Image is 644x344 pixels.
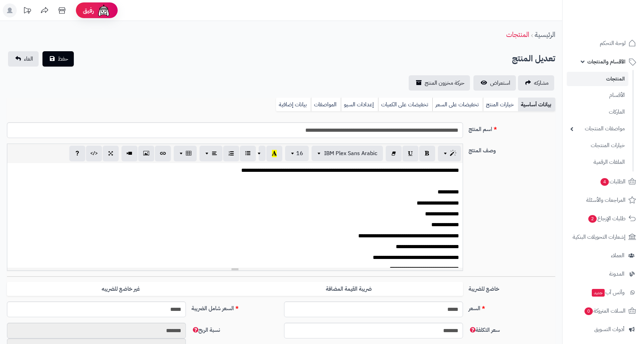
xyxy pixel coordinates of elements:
[8,51,39,67] a: الغاء
[567,284,640,301] a: وآتس آبجديد
[235,282,463,296] label: ضريبة القيمة المضافة
[588,215,597,223] span: 2
[24,55,33,63] span: الغاء
[97,3,111,17] img: ai-face.png
[592,289,605,297] span: جديد
[483,98,518,112] a: خيارات المنتج
[490,79,510,87] span: استعراض
[584,306,626,316] span: السلات المتروكة
[567,88,628,103] a: الأقسام
[567,138,628,153] a: خيارات المنتجات
[535,29,555,40] a: الرئيسية
[296,149,303,158] span: 16
[567,35,640,52] a: لوحة التحكم
[567,303,640,319] a: السلات المتروكة0
[432,98,483,112] a: تخفيضات على السعر
[506,29,529,40] a: المنتجات
[567,121,628,136] a: مواصفات المنتجات
[567,266,640,282] a: المدونة
[324,149,377,158] span: IBM Plex Sans Arabic
[466,144,558,155] label: وصف المنتج
[518,98,555,112] a: بيانات أساسية
[473,75,516,91] a: استعراض
[611,251,625,260] span: العملاء
[587,57,626,67] span: الأقسام والمنتجات
[600,177,626,186] span: الطلبات
[567,105,628,120] a: الماركات
[311,98,341,112] a: المواصفات
[276,98,311,112] a: بيانات إضافية
[312,146,383,161] button: IBM Plex Sans Arabic
[18,3,36,19] a: تحديثات المنصة
[567,321,640,338] a: أدوات التسويق
[591,288,625,297] span: وآتس آب
[600,38,626,48] span: لوحة التحكم
[600,178,609,186] span: 4
[425,79,464,87] span: حركة مخزون المنتج
[567,155,628,170] a: الملفات الرقمية
[594,324,625,334] span: أدوات التسويق
[512,52,555,66] h2: تعديل المنتج
[466,282,558,293] label: خاضع للضريبة
[341,98,378,112] a: إعدادات السيو
[518,75,554,91] a: مشاركه
[466,122,558,133] label: اسم المنتج
[534,79,549,87] span: مشاركه
[466,301,558,313] label: السعر
[567,72,628,86] a: المنتجات
[567,247,640,264] a: العملاء
[609,269,625,279] span: المدونة
[409,75,470,91] a: حركة مخزون المنتج
[191,326,220,334] span: نسبة الربح
[469,326,500,334] span: سعر التكلفة
[567,173,640,190] a: الطلبات4
[567,229,640,245] a: إشعارات التحويلات البنكية
[567,192,640,208] a: المراجعات والأسئلة
[567,210,640,227] a: طلبات الإرجاع2
[7,282,235,296] label: غير خاضع للضريبه
[584,307,593,315] span: 0
[597,5,637,20] img: logo-2.png
[189,301,281,313] label: السعر شامل الضريبة
[378,98,432,112] a: تخفيضات على الكميات
[42,51,74,67] button: حفظ
[586,195,626,205] span: المراجعات والأسئلة
[285,146,309,161] button: 16
[588,214,626,223] span: طلبات الإرجاع
[573,232,626,242] span: إشعارات التحويلات البنكية
[58,55,68,63] span: حفظ
[83,6,94,15] span: رفيق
